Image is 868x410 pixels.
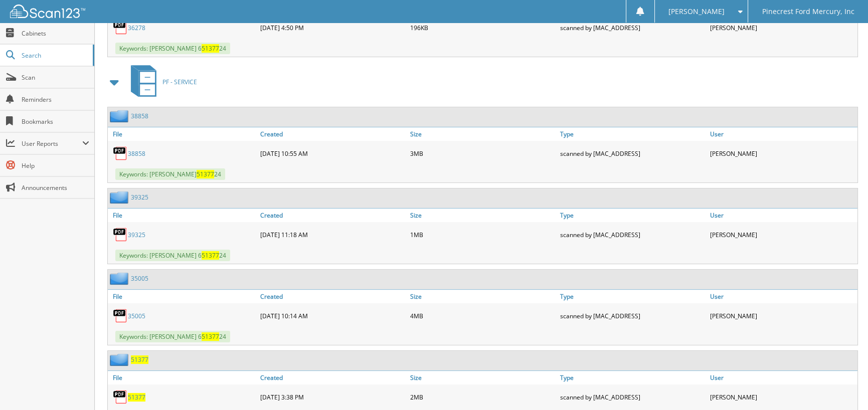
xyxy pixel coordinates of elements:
[22,73,89,82] span: Scan
[125,62,197,102] a: PF - SERVICE
[258,306,408,326] div: [DATE] 10:14 AM
[258,18,408,38] div: [DATE] 4:50 PM
[128,393,145,401] a: 51377
[258,225,408,245] div: [DATE] 11:18 AM
[128,231,145,239] a: 39325
[408,18,558,38] div: 196KB
[110,272,131,285] img: folder2.png
[22,183,89,192] span: Announcements
[558,290,708,303] a: Type
[108,371,258,384] a: File
[115,331,230,342] span: Keywords: [PERSON_NAME] 6 24
[131,355,148,364] a: 51377
[22,139,82,148] span: User Reports
[258,143,408,163] div: [DATE] 10:55 AM
[558,371,708,384] a: Type
[708,209,857,222] a: User
[408,143,558,163] div: 3MB
[408,225,558,245] div: 1MB
[408,209,558,222] a: Size
[708,225,857,245] div: [PERSON_NAME]
[113,227,128,242] img: PDF.png
[108,209,258,222] a: File
[128,24,145,32] a: 36278
[708,290,857,303] a: User
[708,143,857,163] div: [PERSON_NAME]
[131,193,148,201] a: 39325
[110,191,131,203] img: folder2.png
[558,127,708,141] a: Type
[113,20,128,35] img: PDF.png
[258,209,408,222] a: Created
[110,353,131,366] img: folder2.png
[128,149,145,158] a: 38858
[762,9,854,15] span: Pinecrest Ford Mercury, Inc
[202,44,219,53] span: 51377
[128,312,145,320] a: 35005
[131,112,148,120] a: 38858
[22,95,89,104] span: Reminders
[113,389,128,404] img: PDF.png
[558,306,708,326] div: scanned by [MAC_ADDRESS]
[258,290,408,303] a: Created
[115,168,225,180] span: Keywords: [PERSON_NAME] 24
[22,51,88,60] span: Search
[22,117,89,126] span: Bookmarks
[10,5,85,18] img: scan123-logo-white.svg
[708,371,857,384] a: User
[108,290,258,303] a: File
[110,110,131,122] img: folder2.png
[115,250,230,261] span: Keywords: [PERSON_NAME] 6 24
[708,127,857,141] a: User
[108,127,258,141] a: File
[408,290,558,303] a: Size
[258,371,408,384] a: Created
[708,306,857,326] div: [PERSON_NAME]
[113,308,128,323] img: PDF.png
[258,127,408,141] a: Created
[408,127,558,141] a: Size
[197,170,214,178] span: 51377
[408,371,558,384] a: Size
[258,387,408,407] div: [DATE] 3:38 PM
[202,332,219,341] span: 51377
[818,362,868,410] iframe: Chat Widget
[558,209,708,222] a: Type
[22,29,89,38] span: Cabinets
[22,161,89,170] span: Help
[131,274,148,283] a: 35005
[558,143,708,163] div: scanned by [MAC_ADDRESS]
[408,306,558,326] div: 4MB
[113,146,128,161] img: PDF.png
[668,9,725,15] span: [PERSON_NAME]
[202,251,219,260] span: 51377
[558,18,708,38] div: scanned by [MAC_ADDRESS]
[558,387,708,407] div: scanned by [MAC_ADDRESS]
[115,43,230,54] span: Keywords: [PERSON_NAME] 6 24
[408,387,558,407] div: 2MB
[162,78,197,86] span: PF - SERVICE
[558,225,708,245] div: scanned by [MAC_ADDRESS]
[708,18,857,38] div: [PERSON_NAME]
[708,387,857,407] div: [PERSON_NAME]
